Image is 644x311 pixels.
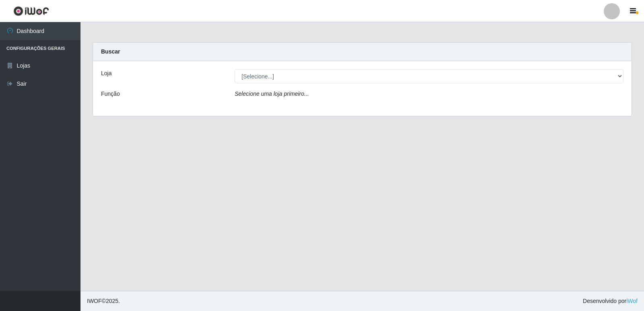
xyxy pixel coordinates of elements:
a: iWof [626,298,638,304]
strong: Buscar [101,48,120,55]
label: Loja [101,69,111,78]
span: Desenvolvido por [583,297,638,305]
span: © 2025 . [87,297,120,305]
img: CoreUI Logo [13,6,49,16]
i: Selecione uma loja primeiro... [235,91,309,97]
label: Função [101,90,120,98]
span: IWOF [87,298,102,304]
